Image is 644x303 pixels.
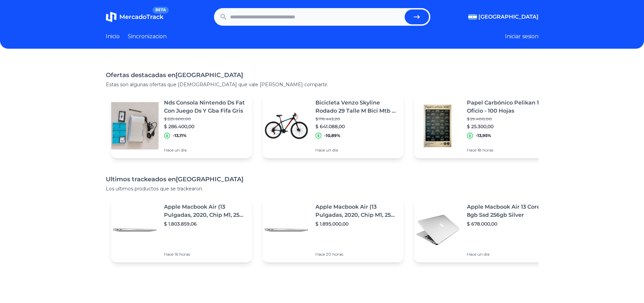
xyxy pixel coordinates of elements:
p: Bicicleta Venzo Skyline Rodado 29 Talle M Bici Mtb 21 Vel [315,99,398,115]
p: $ 719.443,20 [315,116,398,122]
img: Featured image [414,206,461,254]
p: Nds Consola Nintendo Ds Fat Con Juego Ds Y Gba Fifa Gris [164,99,246,115]
p: $ 25.300,00 [467,123,549,130]
a: Sincronizacion [128,32,167,41]
p: Apple Macbook Air (13 Pulgadas, 2020, Chip M1, 256 Gb De Ssd, 8 Gb De Ram) - Plata [315,203,398,219]
a: Featured imageApple Macbook Air 13 Core I5 8gb Ssd 256gb Silver$ 678.000,00Hace un día [414,197,555,262]
p: $ 286.400,00 [164,123,246,130]
p: Hace un día [467,252,549,257]
img: Featured image [263,206,310,254]
img: MercadoTrack [106,11,117,22]
p: Los ultimos productos que se trackearon. [106,185,539,192]
h1: Ultimos trackeados en [GEOGRAPHIC_DATA] [106,174,539,184]
p: Hace 16 horas [164,252,246,257]
p: Hace 20 horas [315,252,398,257]
p: $ 1.803.859,06 [164,220,246,227]
h1: Ofertas destacadas en [GEOGRAPHIC_DATA] [106,70,539,80]
a: Inicio [106,32,120,41]
img: Featured image [414,102,461,149]
p: $ 329.600,00 [164,116,246,122]
p: -13,11% [173,133,187,138]
a: Featured imagePapel Carbónico Pelikan 1010 Oficio - 100 Hojas$ 29.400,00$ 25.300,00-13,95%Hace 18... [414,93,555,158]
p: Apple Macbook Air 13 Core I5 8gb Ssd 256gb Silver [467,203,549,219]
img: Featured image [111,206,159,254]
p: Papel Carbónico Pelikan 1010 Oficio - 100 Hojas [467,99,549,115]
span: MercadoTrack [119,13,163,21]
p: -10,89% [324,133,340,138]
a: Featured imageNds Consola Nintendo Ds Fat Con Juego Ds Y Gba Fifa Gris$ 329.600,00$ 286.400,00-13... [111,93,252,158]
p: Hace 18 horas [467,147,549,153]
img: Featured image [111,102,159,149]
p: $ 641.088,00 [315,123,398,130]
span: [GEOGRAPHIC_DATA] [478,13,539,21]
p: $ 29.400,00 [467,116,549,122]
a: Featured imageBicicleta Venzo Skyline Rodado 29 Talle M Bici Mtb 21 Vel$ 719.443,20$ 641.088,00-1... [263,93,403,158]
button: [GEOGRAPHIC_DATA] [468,13,539,21]
a: MercadoTrackBETA [106,11,163,22]
button: Iniciar sesion [505,32,539,41]
p: Estas son algunas ofertas que [DEMOGRAPHIC_DATA] que vale [PERSON_NAME] compartir. [106,81,539,88]
span: BETA [152,7,168,14]
p: Hace un día [164,147,246,153]
a: Featured imageApple Macbook Air (13 Pulgadas, 2020, Chip M1, 256 Gb De Ssd, 8 Gb De Ram) - Plata$... [111,197,252,262]
a: Featured imageApple Macbook Air (13 Pulgadas, 2020, Chip M1, 256 Gb De Ssd, 8 Gb De Ram) - Plata$... [263,197,403,262]
p: Apple Macbook Air (13 Pulgadas, 2020, Chip M1, 256 Gb De Ssd, 8 Gb De Ram) - Plata [164,203,246,219]
p: $ 678.000,00 [467,220,549,227]
img: Argentina [468,14,477,20]
p: Hace un día [315,147,398,153]
p: $ 1.895.000,00 [315,220,398,227]
p: -13,95% [476,133,491,138]
img: Featured image [263,102,310,149]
